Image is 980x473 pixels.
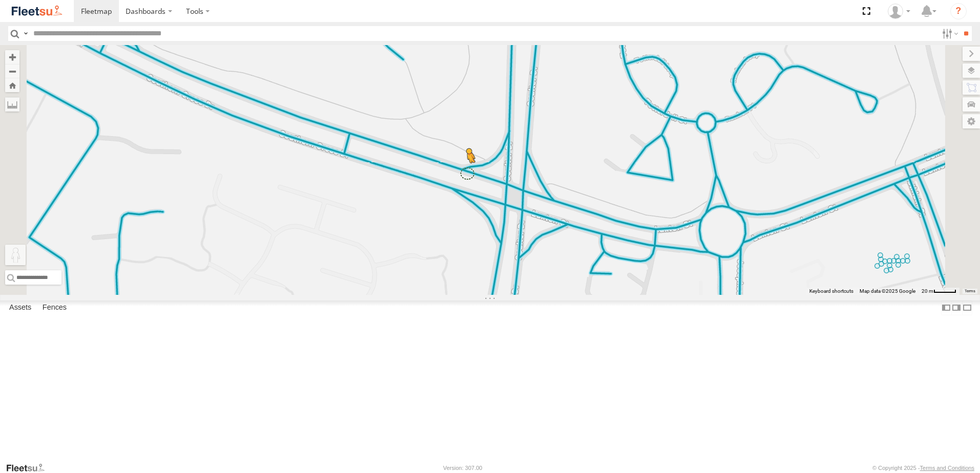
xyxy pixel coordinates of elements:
button: Zoom Home [5,78,19,92]
label: Fences [37,300,72,315]
label: Dock Summary Table to the Left [941,300,951,315]
label: Hide Summary Table [962,300,972,315]
button: Zoom out [5,64,19,78]
button: Zoom in [5,50,19,64]
div: Oliver Lees [884,4,914,19]
a: Visit our Website [6,463,53,473]
button: Map Scale: 20 m per 41 pixels [918,288,959,295]
label: Map Settings [963,114,980,128]
button: Keyboard shortcuts [809,288,853,295]
div: Version: 307.00 [443,465,482,471]
img: fleetsu-logo-horizontal.svg [10,4,64,18]
label: Search Filter Options [938,26,960,41]
label: Measure [5,97,19,112]
label: Dock Summary Table to the Right [951,300,962,315]
span: Map data ©2025 Google [860,288,915,294]
button: Drag Pegman onto the map to open Street View [5,245,26,265]
label: Assets [4,300,36,315]
a: Terms (opens in new tab) [965,289,975,293]
span: 20 m [922,288,933,294]
div: © Copyright 2025 - [872,465,974,471]
a: Terms and Conditions [920,465,974,471]
i: ? [950,3,967,19]
label: Search Query [22,26,30,41]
